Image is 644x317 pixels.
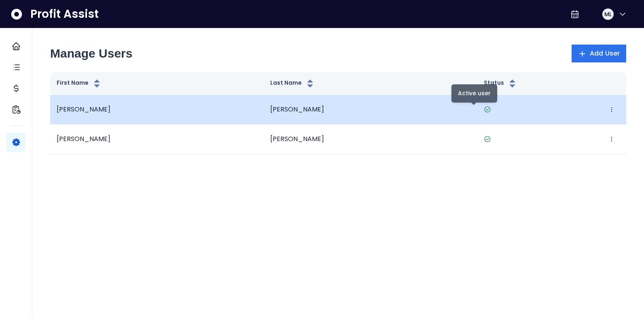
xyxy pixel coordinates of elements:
h2: Manage Users [50,46,132,61]
button: Last Name [270,79,315,88]
button: First Name [57,79,102,88]
button: Status [484,79,517,88]
span: [PERSON_NAME] [270,134,324,144]
span: [PERSON_NAME] [57,105,110,114]
span: Profit Assist [30,7,99,21]
button: Add User [572,45,626,62]
span: [PERSON_NAME] [57,134,110,144]
span: ML [604,10,612,18]
span: Add User [590,49,620,58]
span: [PERSON_NAME] [270,105,324,114]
